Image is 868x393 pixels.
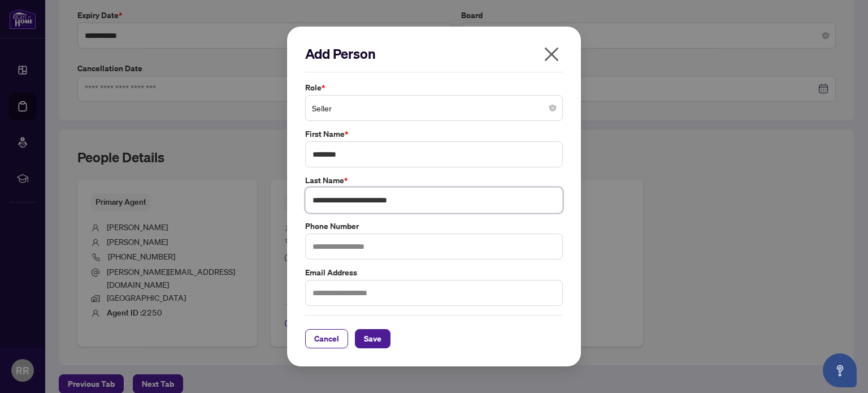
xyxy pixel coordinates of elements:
label: Email Address [305,266,563,279]
button: Cancel [305,329,348,348]
h2: Add Person [305,45,563,63]
span: Seller [312,97,556,119]
span: close [542,45,561,63]
span: Cancel [314,330,339,348]
label: Role [305,81,563,94]
span: close-circle [549,105,556,111]
button: Open asap [823,353,857,387]
button: Save [355,329,390,348]
label: Phone Number [305,220,563,232]
label: Last Name [305,174,563,187]
span: Save [364,330,381,348]
label: First Name [305,128,563,140]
